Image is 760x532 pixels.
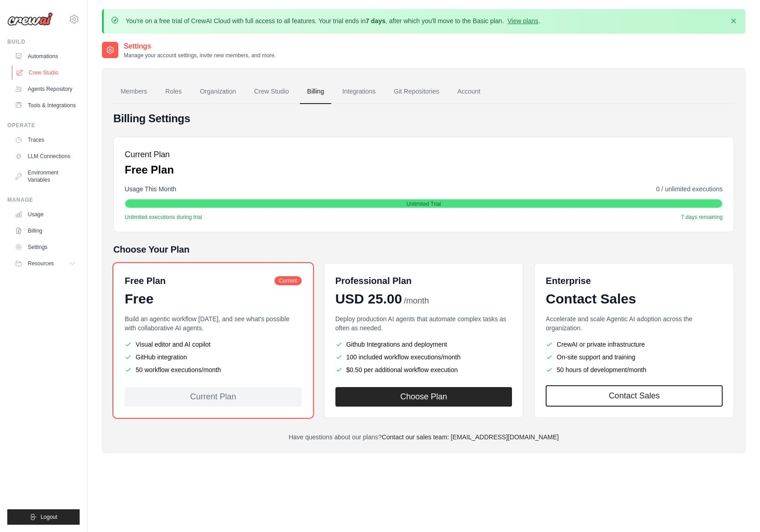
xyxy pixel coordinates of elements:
h5: Choose Your Plan [113,243,734,256]
span: USD 25.00 [335,291,402,307]
p: You're on a free trial of CrewAI Cloud with full access to all features. Your trial ends in , aft... [126,16,540,25]
h6: Enterprise [546,274,723,287]
li: GitHub integration [125,353,302,362]
p: Have questions about our plans? [113,433,734,442]
button: Resources [11,256,80,271]
span: Unlimited executions during trial [125,214,202,221]
a: Traces [11,133,80,147]
strong: 7 days [365,17,385,25]
p: Free Plan [125,163,174,177]
button: Logout [7,509,80,525]
a: Billing [11,224,80,238]
div: Build [7,38,80,45]
img: Logo [7,12,53,26]
a: Crew Studio [12,65,81,80]
span: Current [274,276,302,285]
span: Logout [41,513,57,521]
span: Usage This Month [125,184,176,194]
a: Billing [300,80,331,104]
div: Current Plan [125,387,302,407]
li: Github Integrations and deployment [335,340,512,349]
li: 50 workflow executions/month [125,365,302,374]
h6: Professional Plan [335,274,412,287]
a: Settings [11,240,80,254]
a: Usage [11,207,80,222]
li: 100 included workflow executions/month [335,353,512,362]
p: Deploy production AI agents that automate complex tasks as often as needed. [335,314,512,333]
a: Git Repositories [386,80,446,104]
h4: Billing Settings [113,111,734,126]
span: Unlimited Trial [406,200,441,208]
li: CrewAI or private infrastructure [546,340,723,349]
a: Agents Repository [11,82,80,96]
a: Roles [158,80,189,104]
span: Resources [28,260,54,267]
p: Accelerate and scale Agentic AI adoption across the organization. [546,314,723,333]
li: $0.50 per additional workflow execution [335,365,512,374]
span: 7 days remaining [681,214,723,221]
li: Visual editor and AI copilot [125,340,302,349]
li: 50 hours of development/month [546,365,723,374]
li: On-site support and training [546,353,723,362]
div: Operate [7,122,80,129]
a: Crew Studio [247,80,296,104]
p: Manage your account settings, invite new members, and more. [124,52,276,59]
div: Contact Sales [546,291,723,307]
h5: Current Plan [125,148,174,161]
div: Manage [7,196,80,204]
h2: Settings [124,41,276,52]
p: Build an agentic workflow [DATE], and see what's possible with collaborative AI agents. [125,314,302,333]
a: Members [113,80,154,104]
span: /month [404,295,429,307]
button: Choose Plan [335,387,512,407]
a: LLM Connections [11,149,80,164]
a: Environment Variables [11,165,80,187]
h6: Free Plan [125,274,166,287]
a: Tools & Integrations [11,98,80,113]
a: Contact Sales [546,385,723,407]
a: Account [450,80,488,104]
a: Integrations [335,80,383,104]
div: Free [125,291,302,307]
a: Organization [193,80,243,104]
a: View plans [507,17,538,25]
a: Contact our sales team: [EMAIL_ADDRESS][DOMAIN_NAME] [382,433,559,441]
span: 0 / unlimited executions [656,184,723,194]
a: Automations [11,49,80,64]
